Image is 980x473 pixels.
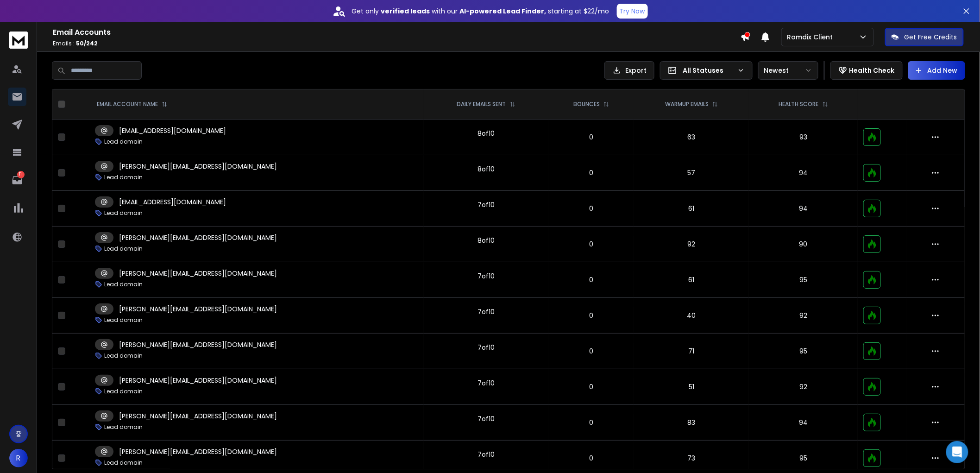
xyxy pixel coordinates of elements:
[35,55,83,61] div: Domain Overview
[92,54,100,61] img: tab_keywords_by_traffic_grey.svg
[554,275,628,284] p: 0
[905,32,957,42] p: Get Free Credits
[604,61,654,80] button: Export
[617,4,648,19] button: Try Now
[477,271,495,281] div: 7 of 10
[460,6,547,16] strong: AI-powered Lead Finder,
[683,66,734,75] p: All Statuses
[477,236,495,245] div: 8 of 10
[634,405,749,441] td: 83
[634,262,749,298] td: 61
[104,281,143,288] p: Lead domain
[634,369,749,405] td: 51
[119,411,277,421] p: [PERSON_NAME][EMAIL_ADDRESS][DOMAIN_NAME]
[457,101,506,108] p: DAILY EMAILS SENT
[634,334,749,369] td: 71
[634,227,749,262] td: 92
[749,155,858,191] td: 94
[119,340,277,349] p: [PERSON_NAME][EMAIL_ADDRESS][DOMAIN_NAME]
[946,441,968,463] div: Open Intercom Messenger
[25,54,32,61] img: tab_domain_overview_orange.svg
[477,450,495,459] div: 7 of 10
[104,245,143,252] p: Lead domain
[104,209,143,217] p: Lead domain
[9,32,28,49] img: logo
[119,126,226,135] p: [EMAIL_ADDRESS][DOMAIN_NAME]
[749,369,858,405] td: 92
[554,240,628,249] p: 0
[573,101,600,108] p: BOUNCES
[554,168,628,177] p: 0
[119,233,277,242] p: [PERSON_NAME][EMAIL_ADDRESS][DOMAIN_NAME]
[749,262,858,298] td: 95
[477,414,495,423] div: 7 of 10
[119,447,277,456] p: [PERSON_NAME][EMAIL_ADDRESS][DOMAIN_NAME]
[554,382,628,391] p: 0
[477,343,495,352] div: 7 of 10
[477,200,495,209] div: 7 of 10
[554,418,628,427] p: 0
[104,352,143,359] p: Lead domain
[102,55,156,61] div: Keywords by Traffic
[749,120,858,155] td: 93
[554,347,628,356] p: 0
[119,304,277,314] p: [PERSON_NAME][EMAIL_ADDRESS][DOMAIN_NAME]
[9,449,28,467] button: R
[119,269,277,278] p: [PERSON_NAME][EMAIL_ADDRESS][DOMAIN_NAME]
[119,162,277,171] p: [PERSON_NAME][EMAIL_ADDRESS][DOMAIN_NAME]
[885,28,964,46] button: Get Free Credits
[554,204,628,213] p: 0
[665,101,709,108] p: WARMUP EMAILS
[477,378,495,388] div: 7 of 10
[53,40,741,47] p: Emails :
[758,61,818,80] button: Newest
[17,171,25,178] p: 11
[634,191,749,227] td: 61
[477,307,495,316] div: 7 of 10
[554,454,628,463] p: 0
[779,101,819,108] p: HEALTH SCORE
[830,61,903,80] button: Health Check
[749,191,858,227] td: 94
[104,388,143,395] p: Lead domain
[634,120,749,155] td: 63
[554,132,628,142] p: 0
[104,316,143,324] p: Lead domain
[8,171,26,189] a: 11
[620,6,645,16] p: Try Now
[104,174,143,181] p: Lead domain
[749,227,858,262] td: 90
[119,376,277,385] p: [PERSON_NAME][EMAIL_ADDRESS][DOMAIN_NAME]
[554,311,628,320] p: 0
[477,129,495,138] div: 8 of 10
[381,6,430,16] strong: verified leads
[849,66,895,75] p: Health Check
[749,405,858,441] td: 94
[97,101,167,108] div: EMAIL ACCOUNT NAME
[787,32,837,42] p: Romdix Client
[352,6,609,16] p: Get only with our starting at $22/mo
[104,138,143,145] p: Lead domain
[119,197,226,207] p: [EMAIL_ADDRESS][DOMAIN_NAME]
[26,15,45,22] div: v 4.0.25
[53,27,741,38] h1: Email Accounts
[76,39,98,47] span: 50 / 242
[15,24,22,32] img: website_grey.svg
[634,298,749,334] td: 40
[15,15,22,22] img: logo_orange.svg
[749,298,858,334] td: 92
[104,423,143,431] p: Lead domain
[749,334,858,369] td: 95
[477,164,495,174] div: 8 of 10
[24,24,66,32] div: Domain: [URL]
[908,61,965,80] button: Add New
[104,459,143,467] p: Lead domain
[634,155,749,191] td: 57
